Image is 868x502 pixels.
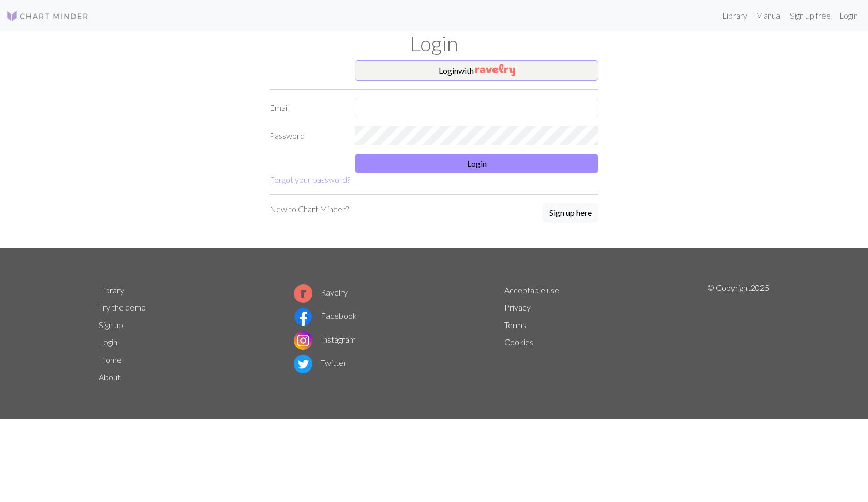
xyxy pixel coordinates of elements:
[294,355,312,373] img: Twitter logo
[6,10,89,22] img: Logo
[99,337,117,347] a: Login
[294,284,312,303] img: Ravelry logo
[355,60,598,81] button: Loginwith
[263,98,349,117] label: Email
[99,302,146,312] a: Try the demo
[786,5,835,26] a: Sign up free
[355,154,598,173] button: Login
[294,287,348,297] a: Ravelry
[475,64,515,76] img: Ravelry
[99,355,122,364] a: Home
[99,320,123,330] a: Sign up
[835,5,862,26] a: Login
[99,372,121,382] a: About
[93,31,775,56] h1: Login
[270,174,350,184] a: Forgot your password?
[294,358,347,367] a: Twitter
[504,302,531,312] a: Privacy
[263,126,349,145] label: Password
[707,282,769,386] p: © Copyright 2025
[99,285,124,295] a: Library
[752,5,786,26] a: Manual
[543,203,598,223] button: Sign up here
[504,337,533,347] a: Cookies
[294,331,312,350] img: Instagram logo
[294,311,357,320] a: Facebook
[504,285,559,295] a: Acceptable use
[718,5,752,26] a: Library
[504,320,526,330] a: Terms
[543,203,598,224] a: Sign up here
[294,307,312,326] img: Facebook logo
[270,203,349,215] p: New to Chart Minder?
[294,334,356,344] a: Instagram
